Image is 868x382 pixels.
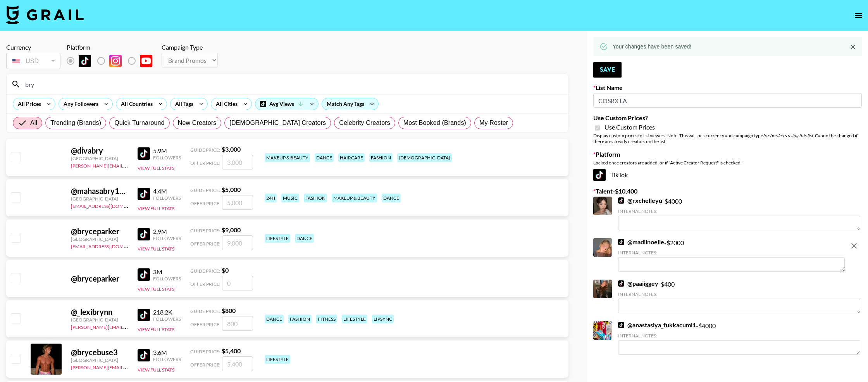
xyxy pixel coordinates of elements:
strong: $ 5,400 [222,347,241,354]
div: - $ 400 [618,280,860,313]
div: 2.9M [153,228,181,235]
a: [EMAIL_ADDRESS][DOMAIN_NAME] [71,242,149,249]
div: @ divabry [71,146,128,156]
button: View Full Stats [138,206,174,211]
input: 9,000 [222,235,253,250]
div: [GEOGRAPHIC_DATA] [71,317,128,323]
div: [GEOGRAPHIC_DATA] [71,357,128,363]
div: fashion [304,194,327,202]
span: Celebrity Creators [339,118,390,128]
button: View Full Stats [138,165,174,171]
strong: $ 5,000 [222,186,241,193]
img: TikTok [138,188,150,200]
span: Guide Price: [190,228,220,233]
button: open drawer [851,8,866,23]
span: [DEMOGRAPHIC_DATA] Creators [229,118,326,128]
div: makeup & beauty [332,194,377,202]
span: Guide Price: [190,268,220,274]
a: @madiinoelle [618,238,664,246]
div: Your changes have been saved! [613,40,692,54]
div: @ _lexibrynn [71,307,128,317]
span: Offer Price: [190,362,220,368]
strong: $ 800 [222,307,236,314]
input: 5,400 [222,356,253,371]
strong: $ 0 [222,266,229,274]
div: TikTok [593,169,862,181]
a: @paaiiggey [618,280,658,287]
div: lifestyle [265,355,290,364]
span: Most Booked (Brands) [403,118,466,128]
div: Followers [153,155,181,161]
a: [PERSON_NAME][EMAIL_ADDRESS][DOMAIN_NAME] [71,323,186,330]
div: Internal Notes: [618,250,845,256]
div: Followers [153,356,181,362]
div: 4.4M [153,187,181,195]
div: - $ 4000 [618,197,860,230]
input: 0 [222,276,253,290]
img: TikTok [138,228,150,240]
span: Guide Price: [190,147,220,153]
div: Followers [153,316,181,322]
button: View Full Stats [138,286,174,292]
a: [PERSON_NAME][EMAIL_ADDRESS][DOMAIN_NAME] [71,161,186,169]
label: List Name [593,84,862,92]
div: [DEMOGRAPHIC_DATA] [397,153,452,162]
div: All Prices [13,98,43,110]
img: TikTok [138,349,150,361]
div: Followers [153,235,181,241]
div: dance [382,194,401,202]
img: TikTok [79,55,91,67]
img: TikTok [618,280,624,287]
div: fashion [288,315,312,323]
div: 24h [265,194,277,202]
button: View Full Stats [138,367,174,373]
div: fashion [369,153,393,162]
div: Internal Notes: [618,333,860,339]
input: 800 [222,316,253,331]
div: Match Any Tags [322,98,378,110]
div: Currency is locked to USD [6,51,60,71]
div: lifestyle [342,315,367,323]
div: @ bryceparker [71,274,128,283]
div: - $ 2000 [618,238,845,272]
div: Followers [153,276,181,282]
div: 5.9M [153,147,181,155]
img: TikTok [618,197,624,204]
img: TikTok [618,322,624,328]
div: 218.2K [153,308,181,316]
div: Currency [6,43,60,51]
a: [EMAIL_ADDRESS][DOMAIN_NAME] [71,202,149,209]
a: [PERSON_NAME][EMAIL_ADDRESS][DOMAIN_NAME] [71,363,186,370]
span: Guide Price: [190,308,220,314]
span: Guide Price: [190,187,220,193]
label: Use Custom Prices? [593,114,862,122]
div: fitness [316,315,337,323]
div: 3.6M [153,349,181,356]
img: TikTok [618,239,624,245]
label: Platform [593,150,862,158]
div: Avg Views [255,98,318,110]
div: - $ 4000 [618,321,860,355]
strong: $ 3,000 [222,145,241,153]
div: [GEOGRAPHIC_DATA] [71,236,128,242]
div: @ brycebuse3 [71,347,128,357]
div: List locked to TikTok. [67,53,158,69]
div: Platform [67,43,158,51]
div: Campaign Type [162,43,218,51]
div: lipsync [372,315,394,323]
img: TikTok [593,169,606,181]
div: All Countries [116,98,154,110]
span: Offer Price: [190,322,220,327]
span: My Roster [479,118,508,128]
div: All Cities [211,98,239,110]
div: Followers [153,195,181,201]
img: TikTok [138,268,150,281]
input: 5,000 [222,195,253,210]
div: music [281,194,299,202]
span: Quick Turnaround [114,118,165,128]
strong: $ 9,000 [222,226,241,233]
div: @ bryceparker [71,226,128,236]
div: USD [8,54,59,68]
input: 3,000 [222,155,253,169]
img: Grail Talent [6,5,84,24]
